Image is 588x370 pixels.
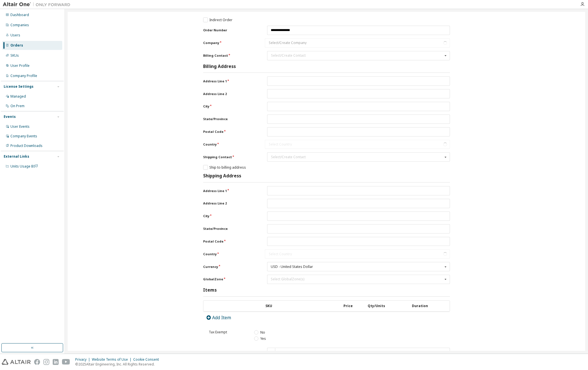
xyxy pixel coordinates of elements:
input: City [267,212,450,221]
div: Currency [267,262,450,271]
a: Add Item [206,314,231,321]
label: Postal Code [203,129,258,134]
label: Country [203,252,256,256]
div: Select/Create Contact [271,54,443,57]
div: Companies [10,23,29,27]
div: Company Events [10,134,37,138]
h3: Items [203,287,217,293]
div: On Prem [10,104,25,108]
label: Postal Code [203,239,258,244]
label: Shipping Contact [203,155,258,159]
label: State/Province [203,226,258,231]
div: Billing Contact [267,51,450,60]
span: Units Usage BI [10,164,38,169]
label: Address Line 1 [203,79,258,83]
div: User Profile [10,63,30,68]
div: Cookie Consent [133,357,162,362]
input: Address Line 2 [267,199,450,208]
label: Address Line 2 [203,201,258,206]
label: Address Line 1 [203,189,258,193]
div: External Links [4,154,29,159]
label: Indirect Order [203,17,232,22]
div: Website Terms of Use [92,357,133,362]
div: Dashboard [10,13,29,17]
img: youtube.svg [62,359,70,365]
label: State/Province [203,117,258,121]
h3: Shipping Address [203,173,241,179]
label: Address Line 2 [203,92,258,96]
div: Managed [10,94,26,99]
label: Discount [203,350,258,355]
div: Select/Create Contact [271,155,443,159]
div: $ [267,348,275,357]
div: Orders [10,43,23,48]
div: Product Downloads [10,144,43,148]
th: Price [334,301,362,312]
div: User Events [10,124,30,129]
input: Address Line 1 [267,76,450,86]
img: altair_logo.svg [2,359,31,365]
input: Discount [275,348,450,357]
label: Currency [203,265,258,269]
th: SKU [203,301,334,312]
div: Select GlobalZone(s) [271,277,304,281]
div: Privacy [75,357,92,362]
div: GlobalZone [267,275,450,284]
input: Address Line 2 [267,89,450,98]
input: Postal Code [267,237,450,246]
label: GlobalZone [203,277,258,281]
label: Billing Contact [203,53,258,58]
div: Users [10,33,20,38]
div: SKUs [10,53,19,58]
p: © 2025 Altair Engineering, Inc. All Rights Reserved. [75,362,162,367]
label: Company [203,41,256,45]
label: Country [203,142,256,147]
input: State/Province [267,224,450,234]
label: No [254,330,265,335]
div: USD - United States Dollar [271,265,313,268]
label: City [203,214,258,218]
div: License Settings [4,84,34,89]
div: Company Profile [10,74,37,78]
img: linkedin.svg [53,359,59,365]
span: Tax Exempt [209,330,227,334]
input: Postal Code [267,127,450,136]
th: Qty/Units [362,301,390,312]
label: Ship to billing address [203,165,246,170]
label: Order Number [203,28,258,32]
img: Altair One [3,2,73,7]
input: State/Province [267,114,450,124]
label: City [203,104,258,109]
img: instagram.svg [43,359,49,365]
div: Shipping Contact [267,152,450,162]
input: City [267,102,450,111]
th: Duration [390,301,450,312]
img: facebook.svg [34,359,40,365]
label: Yes [254,336,266,341]
div: Events [4,114,16,119]
h3: Billing Address [203,64,236,69]
input: Address Line 1 [267,186,450,195]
